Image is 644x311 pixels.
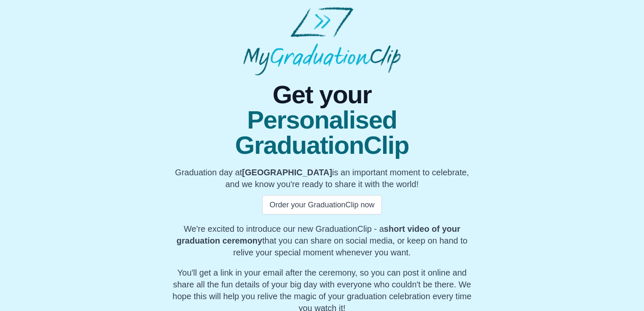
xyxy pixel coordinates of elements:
[242,168,332,177] b: [GEOGRAPHIC_DATA]
[243,7,401,75] img: MyGraduationClip
[262,195,381,214] button: Order your GraduationClip now
[171,82,473,107] span: Get your
[171,223,473,258] p: We're excited to introduce our new GraduationClip - a that you can share on social media, or keep...
[177,224,460,245] b: short video of your graduation ceremony
[171,166,473,190] p: Graduation day at is an important moment to celebrate, and we know you're ready to share it with ...
[171,107,473,158] span: Personalised GraduationClip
